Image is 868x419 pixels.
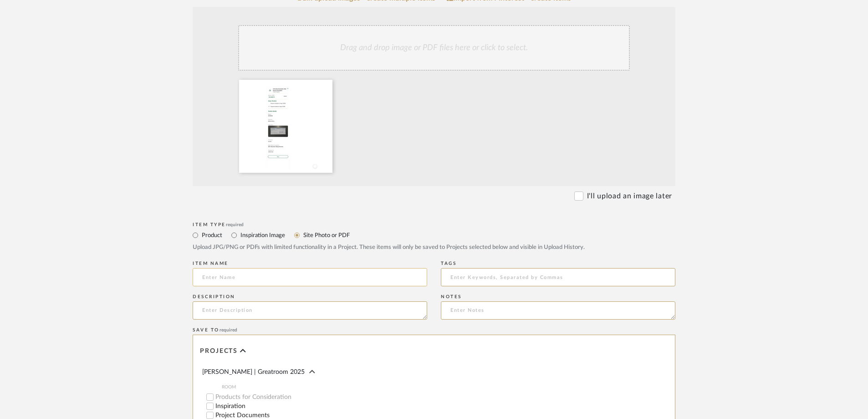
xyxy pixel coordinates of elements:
[193,222,675,228] div: Item Type
[222,383,427,391] span: ROOM
[201,230,222,240] label: Product
[202,369,305,375] span: [PERSON_NAME] | Greatroom 2025
[441,294,675,300] div: Notes
[215,412,427,419] label: Project Documents
[302,230,350,240] label: Site Photo or PDF
[193,327,675,333] div: Save To
[193,268,427,286] input: Enter Name
[587,191,672,202] label: I'll upload an image later
[220,328,237,332] span: required
[240,230,285,240] label: Inspiration Image
[226,222,244,227] span: required
[193,243,675,252] div: Upload JPG/PNG or PDFs with limited functionality in a Project. These items will only be saved to...
[193,229,675,241] mat-radio-group: Select item type
[193,294,427,300] div: Description
[215,403,427,409] label: Inspiration
[441,268,675,286] input: Enter Keywords, Separated by Commas
[200,347,238,355] span: Projects
[193,261,427,266] div: Item name
[441,261,675,266] div: Tags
